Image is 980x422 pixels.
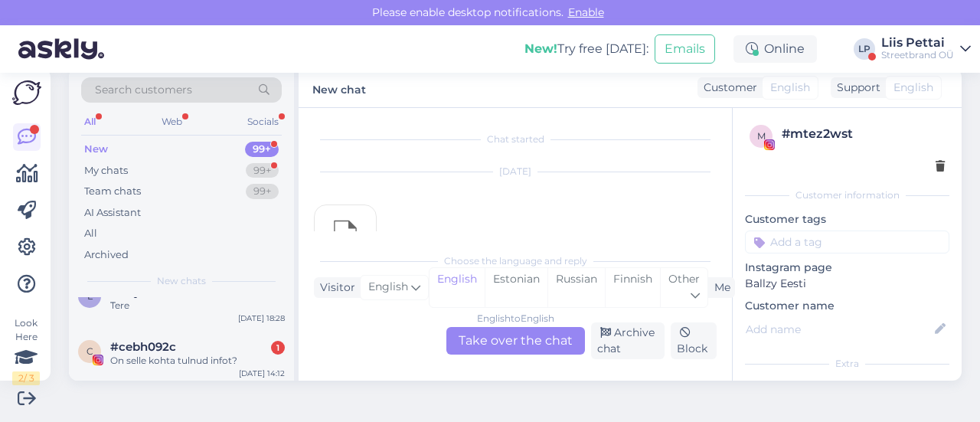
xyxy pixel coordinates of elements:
[84,142,108,157] div: New
[745,188,949,202] div: Customer information
[314,132,717,146] div: Chat started
[524,40,648,58] div: Try free [DATE]:
[708,280,730,296] div: Me
[110,354,285,368] div: On selle kohta tulnud infot?
[745,231,949,254] input: Add a tag
[782,125,945,143] div: # mtez2wst
[110,340,176,354] span: #cebh092c
[746,321,932,338] input: Add name
[110,299,285,312] div: Tere
[245,142,279,157] div: 99+
[745,298,949,314] p: Customer name
[84,205,141,221] div: AI Assistant
[757,130,766,142] span: m
[697,80,757,96] div: Customer
[81,112,99,132] div: All
[770,80,810,96] span: English
[314,254,717,268] div: Choose the language and reply
[745,380,949,396] p: Notes
[854,38,875,60] div: LP
[271,341,285,355] div: 1
[312,77,366,98] label: New chat
[87,345,93,357] span: c
[591,322,665,359] div: Archive chat
[239,368,285,379] div: [DATE] 14:12
[477,312,554,325] div: English to English
[244,112,282,132] div: Socials
[563,5,609,19] span: Enable
[95,82,192,98] span: Search customers
[547,268,605,307] div: Russian
[246,184,279,199] div: 99+
[314,165,717,178] div: [DATE]
[84,226,97,241] div: All
[605,268,660,307] div: Finnish
[668,272,700,286] span: Other
[831,80,880,96] div: Support
[745,357,949,371] div: Extra
[745,276,949,292] p: Ballzy Eesti
[485,268,547,307] div: Estonian
[881,37,954,49] div: Liis Pettai
[84,184,141,199] div: Team chats
[314,280,355,296] div: Visitor
[246,163,279,178] div: 99+
[524,41,557,56] b: New!
[238,312,285,324] div: [DATE] 18:28
[671,322,717,359] div: Block
[158,112,185,132] div: Web
[12,80,41,105] img: Askly Logo
[368,279,408,296] span: English
[84,163,128,178] div: My chats
[655,34,715,64] button: Emails
[881,37,971,61] a: Liis PettaiStreetbrand OÜ
[315,205,376,267] img: attachment
[893,80,933,96] span: English
[881,49,954,61] div: Streetbrand OÜ
[745,211,949,227] p: Customer tags
[84,247,129,263] div: Archived
[745,260,949,276] p: Instagram page
[733,35,817,63] div: Online
[12,371,40,385] div: 2 / 3
[446,327,585,355] div: Take over the chat
[12,316,40,385] div: Look Here
[430,268,485,307] div: English
[157,274,206,288] span: New chats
